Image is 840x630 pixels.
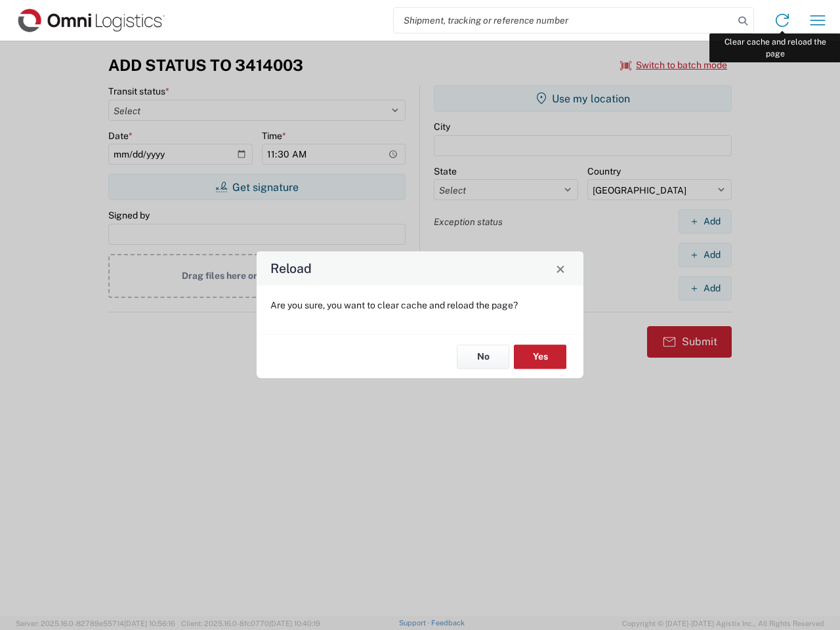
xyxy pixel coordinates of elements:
button: No [457,345,509,369]
h4: Reload [270,259,312,278]
button: Yes [514,345,566,369]
button: Close [551,259,570,278]
input: Shipment, tracking or reference number [394,8,734,33]
p: Are you sure, you want to clear cache and reload the page? [270,299,570,311]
